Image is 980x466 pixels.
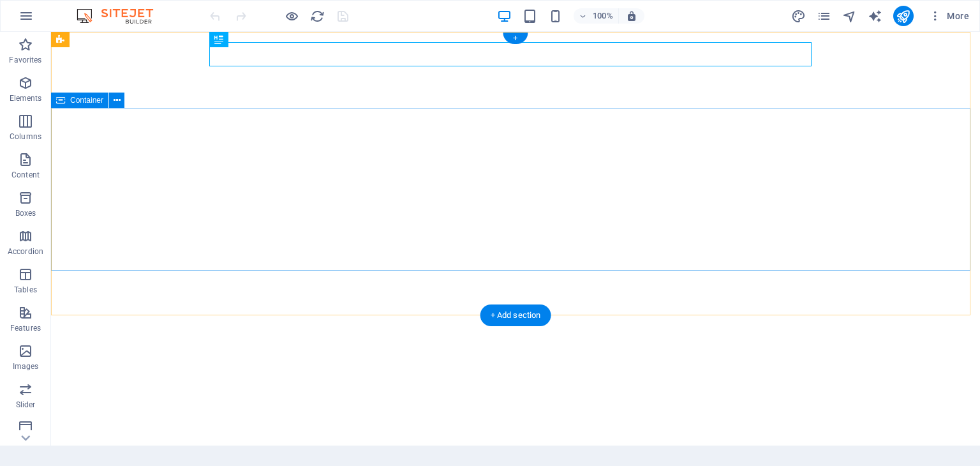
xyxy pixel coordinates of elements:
button: navigator [842,8,857,24]
p: Elements [10,93,42,103]
p: Content [11,170,40,180]
i: On resize automatically adjust zoom level to fit chosen device. [626,10,637,22]
i: Publish [896,9,910,24]
p: Slider [16,400,36,410]
i: Pages (Ctrl+Alt+S) [817,9,831,24]
span: Container [70,96,103,104]
button: publish [893,6,914,26]
p: Tables [14,285,37,295]
i: Design (Ctrl+Alt+Y) [791,9,806,24]
h6: 100% [593,8,613,24]
button: text_generator [868,8,883,24]
button: More [924,6,974,26]
div: + Add section [480,304,551,326]
p: Images [13,361,39,372]
p: Features [10,323,41,333]
div: + [503,33,528,44]
button: reload [309,8,325,24]
p: Accordion [8,246,43,257]
p: Favorites [9,55,41,65]
i: Navigator [842,9,857,24]
button: 100% [574,8,619,24]
button: Click here to leave preview mode and continue editing [284,8,299,24]
i: AI Writer [868,9,882,24]
button: pages [817,8,832,24]
p: Boxes [15,208,36,218]
img: Editor Logo [73,8,169,24]
p: Columns [10,132,41,142]
span: More [929,10,969,22]
i: Reload page [310,9,325,24]
button: design [791,8,806,24]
